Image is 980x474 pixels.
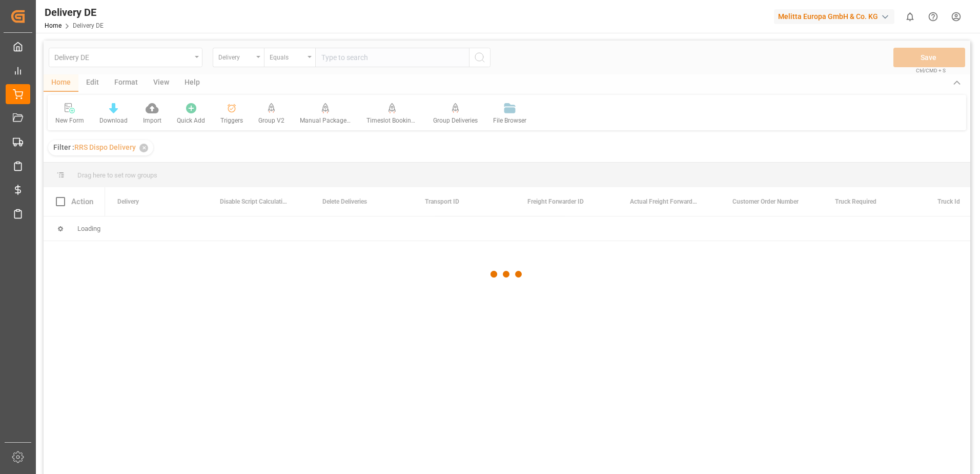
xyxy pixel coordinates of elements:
button: Help Center [922,5,945,28]
a: Home [45,22,62,29]
button: show 0 new notifications [899,5,922,28]
div: Melitta Europa GmbH & Co. KG [774,9,894,24]
div: Delivery DE [45,5,104,20]
button: Melitta Europa GmbH & Co. KG [774,7,899,26]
